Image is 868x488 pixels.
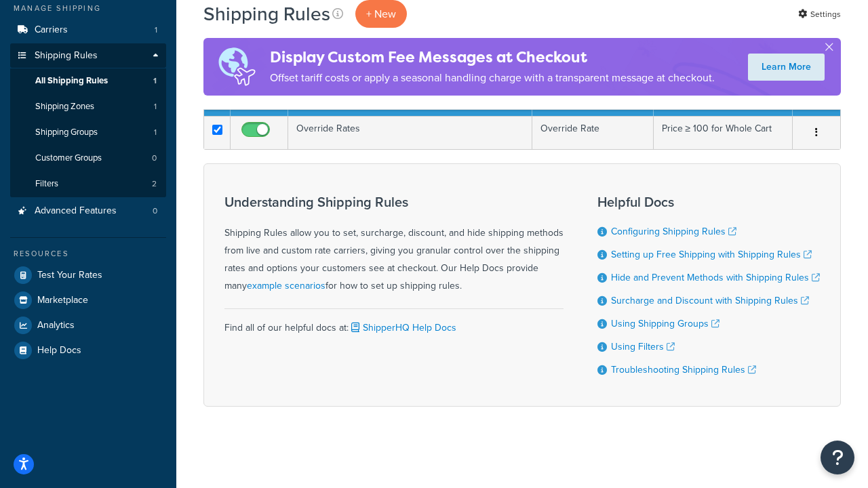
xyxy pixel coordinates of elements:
[10,68,166,94] a: All Shipping Rules 1
[10,288,166,312] a: Marketplace
[35,205,117,217] span: Advanced Features
[203,1,330,27] h1: Shipping Rules
[35,24,68,36] span: Carriers
[152,178,157,190] span: 2
[35,50,98,62] span: Shipping Rules
[532,116,653,149] td: Override Rate
[224,308,564,337] div: Find all of our helpful docs at:
[611,293,809,308] a: Surcharge and Discount with Shipping Rules
[611,247,812,262] a: Setting up Free Shipping with Shipping Rules
[270,46,715,68] h4: Display Custom Fee Messages at Checkout
[611,270,820,285] a: Hide and Prevent Methods with Shipping Rules
[288,116,532,149] td: Override Rates
[152,152,157,164] span: 0
[654,116,793,149] td: Price ≥ 100 for Whole Cart
[10,94,166,119] a: Shipping Zones 1
[597,195,820,209] h3: Helpful Docs
[611,224,736,239] a: Configuring Shipping Rules
[10,18,166,43] li: Carriers
[10,313,166,338] a: Analytics
[748,54,825,81] a: Learn More
[611,340,675,354] a: Using Filters
[10,120,166,145] li: Shipping Groups
[203,38,270,96] img: duties-banner-06bc72dcb5fe05cb3f9472aba00be2ae8eb53ab6f0d8bb03d382ba314ac3c341.png
[37,320,75,331] span: Analytics
[35,75,108,87] span: All Shipping Rules
[10,248,166,260] div: Resources
[10,263,166,287] a: Test Your Rates
[37,270,102,281] span: Test Your Rates
[798,5,841,24] a: Settings
[35,178,58,190] span: Filters
[154,127,157,138] span: 1
[35,127,98,138] span: Shipping Groups
[155,24,157,36] span: 1
[10,338,166,363] a: Help Docs
[10,146,166,171] a: Customer Groups 0
[153,75,157,87] span: 1
[35,101,94,113] span: Shipping Zones
[10,199,166,224] a: Advanced Features 0
[611,363,756,377] a: Troubleshooting Shipping Rules
[10,146,166,171] li: Customer Groups
[10,199,166,224] li: Advanced Features
[37,345,81,357] span: Help Docs
[10,18,166,43] a: Carriers 1
[224,195,564,295] div: Shipping Rules allow you to set, surcharge, discount, and hide shipping methods from live and cus...
[10,171,166,197] a: Filters 2
[349,321,456,335] a: ShipperHQ Help Docs
[10,171,166,197] li: Filters
[247,279,325,293] a: example scenarios
[10,68,166,94] li: All Shipping Rules
[154,101,157,113] span: 1
[10,43,166,68] a: Shipping Rules
[37,295,88,306] span: Marketplace
[35,152,102,164] span: Customer Groups
[10,94,166,119] li: Shipping Zones
[821,441,854,474] button: Open Resource Center
[10,3,166,14] div: Manage Shipping
[270,68,715,87] p: Offset tariff costs or apply a seasonal handling charge with a transparent message at checkout.
[611,317,719,331] a: Using Shipping Groups
[153,205,157,217] span: 0
[10,120,166,145] a: Shipping Groups 1
[10,43,166,198] li: Shipping Rules
[224,195,564,209] h3: Understanding Shipping Rules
